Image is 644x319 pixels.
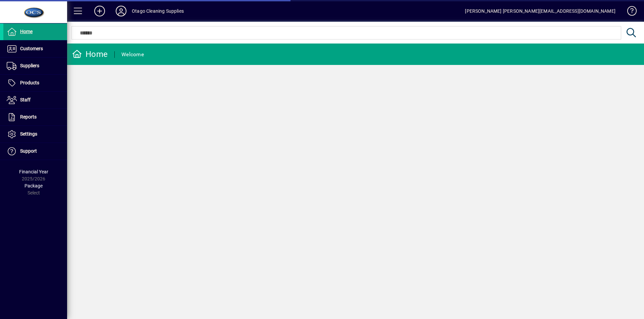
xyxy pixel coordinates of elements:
span: Package [24,183,43,188]
span: Products [20,80,39,85]
span: Suppliers [20,63,39,68]
button: Add [89,5,110,17]
div: [PERSON_NAME] [PERSON_NAME][EMAIL_ADDRESS][DOMAIN_NAME] [465,6,615,16]
span: Home [20,29,33,34]
a: Reports [3,109,67,126]
a: Customers [3,41,67,57]
a: Settings [3,126,67,143]
a: Knowledge Base [622,1,636,23]
span: Support [20,148,37,154]
a: Staff [3,92,67,108]
span: Financial Year [19,169,48,174]
span: Staff [20,97,31,102]
div: Otago Cleaning Supplies [132,6,184,16]
button: Profile [110,5,132,17]
span: Customers [20,46,43,51]
a: Suppliers [3,58,67,74]
span: Settings [20,131,37,137]
div: Home [72,49,108,60]
span: Reports [20,114,37,119]
a: Support [3,143,67,160]
a: Products [3,75,67,91]
div: Welcome [121,49,144,60]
